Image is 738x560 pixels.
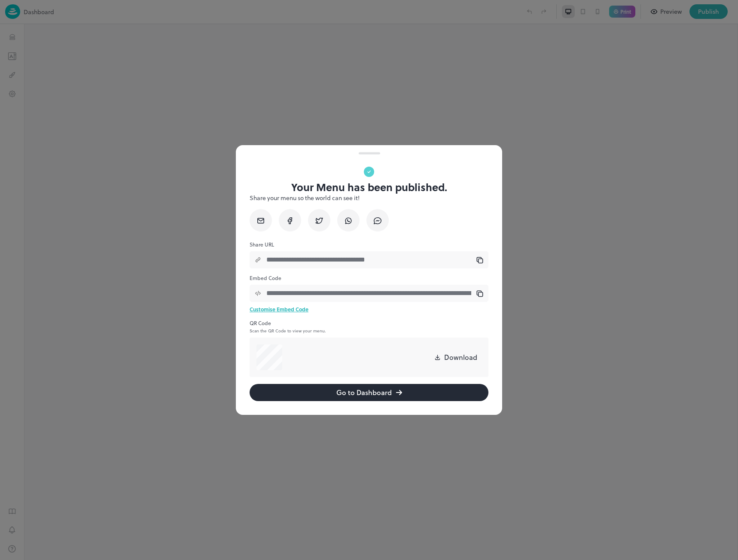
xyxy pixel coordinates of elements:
[291,181,447,193] p: Your Menu has been published.
[250,240,488,249] p: Share URL
[250,305,308,313] a: Customise Embed Code
[250,193,488,202] p: Share your menu so the world can see it!
[250,328,488,333] p: Scan the QR Code to view your menu.
[250,384,488,401] button: Go to Dashboard
[250,274,488,282] p: Embed Code
[250,319,488,327] p: QR Code
[444,352,477,362] p: Download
